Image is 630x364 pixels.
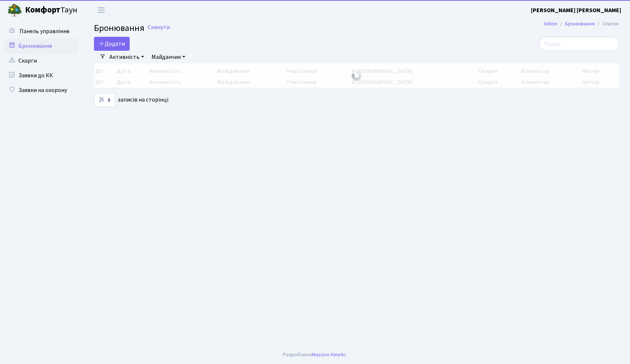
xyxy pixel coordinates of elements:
[531,6,621,15] a: [PERSON_NAME] [PERSON_NAME]
[25,4,60,16] b: Комфорт
[106,51,147,63] a: Активність
[539,37,619,51] input: Пошук...
[148,24,170,31] a: Скинути
[94,22,144,35] span: Бронювання
[94,37,130,51] button: Додати
[4,39,77,53] a: Бронювання
[4,83,77,98] a: Заявки на охорону
[565,20,595,28] a: Бронювання
[4,68,77,83] a: Заявки до КК
[4,53,77,68] a: Скарги
[92,4,111,16] button: Переключити навігацію
[94,93,115,107] select: записів на сторінці
[283,351,347,359] div: Розроблено .
[531,6,621,14] b: [PERSON_NAME] [PERSON_NAME]
[94,93,168,107] label: записів на сторінці
[544,20,557,28] a: Admin
[4,24,77,39] a: Панель управління
[351,70,363,82] img: Обробка...
[25,4,77,17] span: Таун
[533,16,630,32] nav: breadcrumb
[7,3,22,18] img: logo.png
[20,27,69,35] span: Панель управління
[148,51,188,63] a: Майданчик
[312,351,346,358] a: Massive Kinetic
[595,20,619,28] li: Список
